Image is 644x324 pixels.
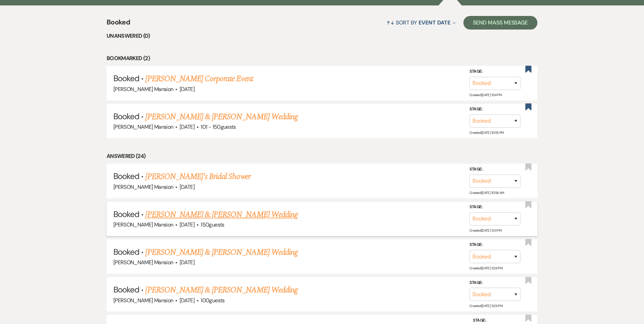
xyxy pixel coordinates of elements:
[470,191,504,195] span: Created: [DATE] 10:58 AM
[145,111,297,123] a: [PERSON_NAME] & [PERSON_NAME] Wedding
[470,228,501,233] span: Created: [DATE] 1:24 PM
[470,241,520,249] label: Stage:
[470,203,520,211] label: Stage:
[470,93,501,97] span: Created: [DATE] 1:54 PM
[113,86,173,93] span: [PERSON_NAME] Mansion
[201,297,224,304] span: 100 guests
[470,266,502,270] span: Created: [DATE] 5:26 PM
[180,259,195,266] span: [DATE]
[180,183,195,191] span: [DATE]
[180,86,195,93] span: [DATE]
[470,279,520,287] label: Stage:
[180,221,195,228] span: [DATE]
[470,304,502,308] span: Created: [DATE] 5:26 PM
[386,19,394,26] span: ↑↓
[113,259,173,266] span: [PERSON_NAME] Mansion
[180,297,195,304] span: [DATE]
[107,17,130,32] span: Booked
[113,183,173,191] span: [PERSON_NAME] Mansion
[145,170,250,183] a: [PERSON_NAME]'s Bridal Shower
[470,106,520,113] label: Stage:
[107,32,537,40] li: Unanswered (0)
[201,221,224,228] span: 150 guests
[113,297,173,304] span: [PERSON_NAME] Mansion
[113,247,139,257] span: Booked
[113,209,139,219] span: Booked
[384,14,458,32] button: Sort By Event Date
[463,16,537,30] button: Send Mass Message
[145,284,297,296] a: [PERSON_NAME] & [PERSON_NAME] Wedding
[107,152,537,161] li: Answered (24)
[201,123,236,130] span: 101 - 150 guests
[145,246,297,258] a: [PERSON_NAME] & [PERSON_NAME] Wedding
[419,19,450,26] span: Event Date
[470,166,520,173] label: Stage:
[107,54,537,63] li: Bookmarked (2)
[470,130,503,135] span: Created: [DATE] 10:55 PM
[113,73,139,84] span: Booked
[113,221,173,228] span: [PERSON_NAME] Mansion
[113,111,139,122] span: Booked
[113,123,173,130] span: [PERSON_NAME] Mansion
[113,171,139,181] span: Booked
[145,73,253,85] a: [PERSON_NAME] Corporate Event
[145,209,297,221] a: [PERSON_NAME] & [PERSON_NAME] Wedding
[113,284,139,295] span: Booked
[470,68,520,75] label: Stage:
[180,123,195,130] span: [DATE]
